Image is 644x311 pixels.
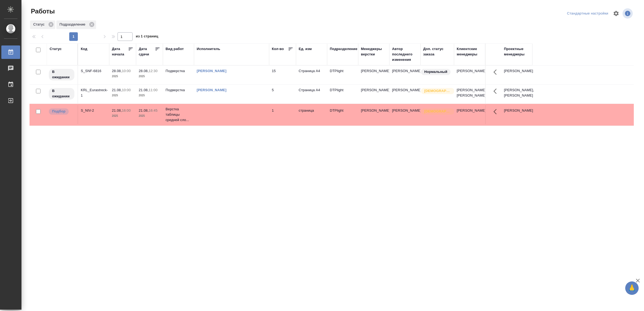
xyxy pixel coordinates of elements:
[389,105,420,124] td: [PERSON_NAME]
[490,105,503,118] button: Здесь прячутся важные кнопки
[272,46,284,52] div: Кол-во
[389,85,420,104] td: [PERSON_NAME]
[197,69,226,73] a: [PERSON_NAME]
[166,107,191,123] p: Верстка таблицы средней сло...
[112,113,133,119] p: 2025
[112,88,122,92] p: 21.08,
[327,66,358,84] td: DTPlight
[330,46,357,52] div: Подразделение
[60,22,87,27] p: Подразделение
[112,74,133,79] p: 2025
[504,87,530,98] p: [PERSON_NAME], [PERSON_NAME]
[112,46,128,57] div: Дата начала
[627,282,636,294] span: 🙏
[361,68,387,74] p: [PERSON_NAME]
[139,113,160,119] p: 2025
[112,93,133,98] p: 2025
[33,22,46,27] p: Статус
[52,109,65,114] p: Подбор
[501,66,532,84] td: [PERSON_NAME]
[122,69,131,73] p: 10:00
[52,69,71,80] p: В ожидании
[81,46,87,52] div: Код
[423,46,451,57] div: Доп. статус заказа
[139,74,160,79] p: 2025
[269,66,296,84] td: 15
[81,87,107,98] div: KRL_Eurastreck-1
[149,69,158,73] p: 12:30
[566,9,610,18] div: split button
[81,108,107,113] div: S_NIV-2
[490,85,503,98] button: Здесь прячутся важные кнопки
[269,85,296,104] td: 5
[139,69,149,73] p: 28.08,
[197,46,220,52] div: Исполнитель
[56,20,96,29] div: Подразделение
[139,108,149,112] p: 21.08,
[166,46,184,52] div: Вид работ
[424,109,451,114] p: [DEMOGRAPHIC_DATA]
[327,105,358,124] td: DTPlight
[299,46,312,52] div: Ед. изм
[327,85,358,104] td: DTPlight
[30,20,55,29] div: Статус
[490,66,503,79] button: Здесь прячутся важные кнопки
[361,46,387,57] div: Менеджеры верстки
[136,33,158,41] span: из 1 страниц
[149,88,158,92] p: 11:00
[454,105,485,124] td: [PERSON_NAME]
[122,88,131,92] p: 10:00
[457,46,482,57] div: Клиентские менеджеры
[48,68,75,81] div: Исполнитель назначен, приступать к работе пока рано
[424,88,451,94] p: [DEMOGRAPHIC_DATA]
[81,68,107,74] div: S_SNF-6816
[296,85,327,104] td: Страница А4
[610,7,623,20] span: Настроить таблицу
[424,69,447,75] p: Нормальный
[122,108,131,112] p: 16:00
[48,87,75,100] div: Исполнитель назначен, приступать к работе пока рано
[50,46,62,52] div: Статус
[30,7,55,16] span: Работы
[269,105,296,124] td: 1
[361,108,387,113] p: [PERSON_NAME]
[112,108,122,112] p: 21.08,
[112,69,122,73] p: 28.08,
[501,105,532,124] td: [PERSON_NAME]
[623,8,634,19] span: Посмотреть информацию
[392,46,418,62] div: Автор последнего изменения
[149,108,158,112] p: 16:45
[166,87,191,93] p: Подверстка
[139,93,160,98] p: 2025
[139,46,155,57] div: Дата сдачи
[361,87,387,93] p: [PERSON_NAME]
[454,85,485,104] td: [PERSON_NAME], [PERSON_NAME]
[139,88,149,92] p: 21.08,
[48,108,75,115] div: Можно подбирать исполнителей
[389,66,420,84] td: [PERSON_NAME]
[296,66,327,84] td: Страница А4
[166,68,191,74] p: Подверстка
[52,88,71,99] p: В ожидании
[625,281,639,295] button: 🙏
[454,66,485,84] td: [PERSON_NAME]
[197,88,226,92] a: [PERSON_NAME]
[504,46,530,57] div: Проектные менеджеры
[296,105,327,124] td: страница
